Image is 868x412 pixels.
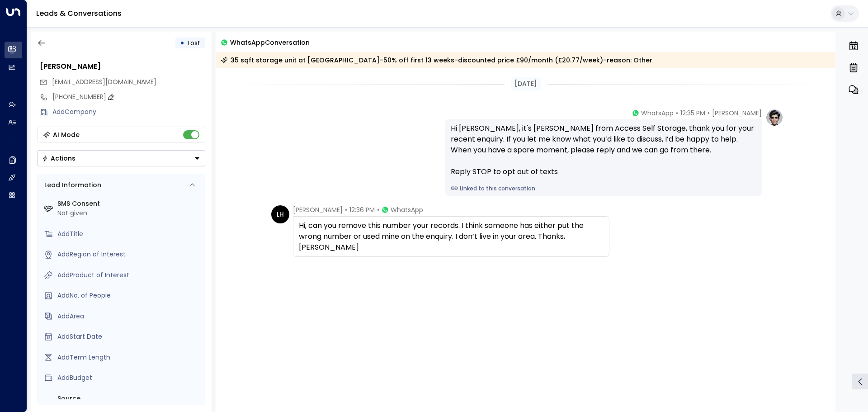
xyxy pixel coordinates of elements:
img: profile-logo.png [765,109,783,127]
div: [PHONE_NUMBER] [52,92,205,102]
div: [PERSON_NAME] [40,61,205,72]
div: 35 sqft storage unit at [GEOGRAPHIC_DATA]-50% off first 13 weeks-discounted price £90/month (£20.... [221,56,652,65]
label: SMS Consent [57,199,202,208]
label: Source [57,394,202,403]
div: Not given [57,208,202,218]
div: AI Mode [53,130,80,139]
div: • [180,35,184,51]
div: AddTerm Length [57,353,202,362]
div: Actions [42,154,75,162]
span: • [708,109,710,118]
div: Lead Information [41,180,101,190]
div: LH [271,205,289,223]
button: Actions [37,150,205,166]
div: [DATE] [511,77,541,90]
span: isobelhenson@hotmail.com [52,77,156,87]
span: [PERSON_NAME] [293,205,343,214]
span: [PERSON_NAME] [712,109,762,118]
a: Linked to this conversation [451,185,756,193]
span: 12:36 PM [349,205,375,214]
span: WhatsApp Conversation [230,37,310,47]
div: Hi, can you remove this number your records. I think someone has either put the wrong number or u... [299,220,604,253]
div: AddArea [57,312,202,321]
span: [EMAIL_ADDRESS][DOMAIN_NAME] [52,77,156,86]
span: Lost [188,38,200,47]
div: Hi [PERSON_NAME], it's [PERSON_NAME] from Access Self Storage, thank you for your recent enquiry.... [451,123,756,177]
div: AddProduct of Interest [57,270,202,280]
div: AddCompany [52,107,205,117]
span: WhatsApp [641,109,674,118]
div: AddTitle [57,229,202,239]
span: • [676,109,678,118]
span: WhatsApp [391,205,423,214]
div: AddNo. of People [57,291,202,300]
span: • [377,205,379,214]
span: 12:35 PM [680,109,705,118]
div: AddRegion of Interest [57,250,202,259]
a: Leads & Conversations [36,8,122,19]
div: Button group with a nested menu [37,150,205,166]
div: AddBudget [57,373,202,383]
div: AddStart Date [57,332,202,341]
span: • [345,205,347,214]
